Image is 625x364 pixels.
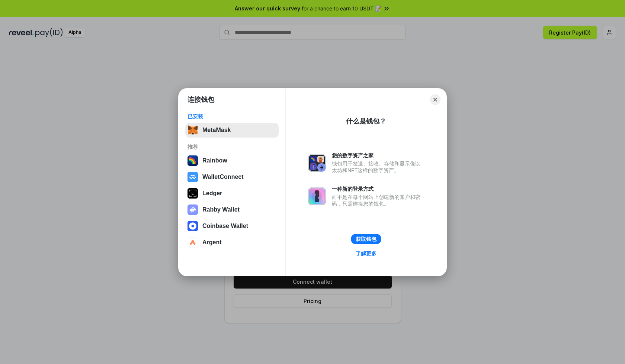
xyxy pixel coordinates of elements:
[187,113,276,120] div: 已安装
[185,153,279,168] button: Rainbow
[332,152,424,159] div: 您的数字资产之家
[351,234,381,244] button: 获取钱包
[308,187,326,205] img: svg+xml,%3Csvg%20xmlns%3D%22http%3A%2F%2Fwww.w3.org%2F2000%2Fsvg%22%20fill%3D%22none%22%20viewBox...
[202,157,227,164] div: Rainbow
[332,186,424,192] div: 一种新的登录方式
[185,219,279,233] button: Coinbase Wallet
[356,236,376,242] div: 获取钱包
[308,154,326,172] img: svg+xml,%3Csvg%20xmlns%3D%22http%3A%2F%2Fwww.w3.org%2F2000%2Fsvg%22%20fill%3D%22none%22%20viewBox...
[202,239,222,246] div: Argent
[187,237,198,248] img: svg+xml,%3Csvg%20width%3D%2228%22%20height%3D%2228%22%20viewBox%3D%220%200%2028%2028%22%20fill%3D...
[346,117,386,126] div: 什么是钱包？
[202,223,248,229] div: Coinbase Wallet
[185,123,279,138] button: MetaMask
[185,235,279,250] button: Argent
[187,144,276,150] div: 推荐
[185,186,279,201] button: Ledger
[202,174,244,180] div: WalletConnect
[187,204,198,215] img: svg+xml,%3Csvg%20xmlns%3D%22http%3A%2F%2Fwww.w3.org%2F2000%2Fsvg%22%20fill%3D%22none%22%20viewBox...
[202,190,222,197] div: Ledger
[187,125,198,135] img: svg+xml,%3Csvg%20fill%3D%22none%22%20height%3D%2233%22%20viewBox%3D%220%200%2035%2033%22%20width%...
[430,94,440,105] button: Close
[332,194,424,207] div: 而不是在每个网站上创建新的账户和密码，只需连接您的钱包。
[351,249,381,258] a: 了解更多
[202,127,231,133] div: MetaMask
[187,188,198,199] img: svg+xml,%3Csvg%20xmlns%3D%22http%3A%2F%2Fwww.w3.org%2F2000%2Fsvg%22%20width%3D%2228%22%20height%3...
[202,206,240,213] div: Rabby Wallet
[185,202,279,217] button: Rabby Wallet
[187,172,198,182] img: svg+xml,%3Csvg%20width%3D%2228%22%20height%3D%2228%22%20viewBox%3D%220%200%2028%2028%22%20fill%3D...
[187,95,214,104] h1: 连接钱包
[187,221,198,231] img: svg+xml,%3Csvg%20width%3D%2228%22%20height%3D%2228%22%20viewBox%3D%220%200%2028%2028%22%20fill%3D...
[187,155,198,166] img: svg+xml,%3Csvg%20width%3D%22120%22%20height%3D%22120%22%20viewBox%3D%220%200%20120%20120%22%20fil...
[356,250,376,257] div: 了解更多
[332,160,424,174] div: 钱包用于发送、接收、存储和显示像以太坊和NFT这样的数字资产。
[185,170,279,184] button: WalletConnect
